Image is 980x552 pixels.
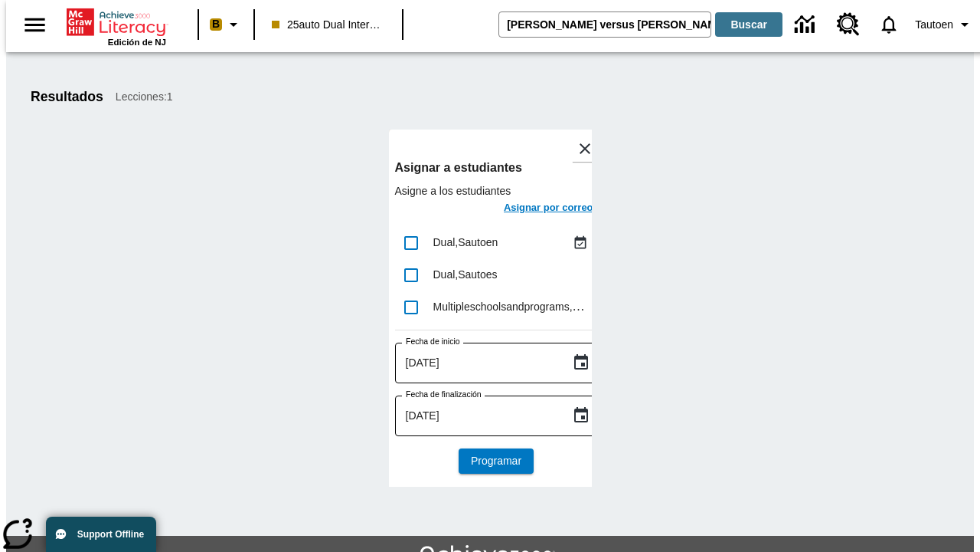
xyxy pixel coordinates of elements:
[433,300,612,313] span: Multipleschoolsandprograms , Sautoen
[869,5,909,44] a: Notificaciones
[572,136,598,162] button: Cerrar
[395,343,560,383] input: DD-MMMM-YYYY
[499,12,710,37] input: Buscar campo
[395,396,560,436] input: DD-MMMM-YYYY
[433,235,569,251] div: Dual, Sautoen
[459,449,534,474] button: Programar
[406,389,482,400] label: Fecha de finalización
[715,12,782,37] button: Buscar
[67,7,166,38] a: Portada
[499,199,598,221] button: Asignar por correo
[909,11,980,38] button: Perfil/Configuración
[389,130,592,487] div: lesson details
[204,11,249,38] button: Boost El color de la clase es melocotón. Cambiar el color de la clase.
[77,529,144,540] span: Support Offline
[395,183,598,199] p: Asigne a los estudiantes
[46,517,156,552] button: Support Offline
[31,89,103,105] h1: Resultados
[433,267,592,283] div: Dual, Sautoes
[504,199,593,217] h6: Asignar por correo
[566,400,596,431] button: Choose date, selected date is 27 ago 2025
[395,157,598,179] h6: Asignar a estudiantes
[108,38,166,47] span: Edición de NJ
[566,347,596,378] button: Choose date, selected date is 27 ago 2025
[828,4,869,45] a: Centro de recursos, Se abrirá en una pestaña nueva.
[12,2,57,48] button: Abrir el menú lateral
[433,236,498,248] span: Dual , Sautoen
[67,5,166,47] div: Portada
[272,17,385,33] span: 25auto Dual International
[569,232,592,255] button: Asignado 27 ago al 27 ago
[116,89,173,105] span: Lecciones : 1
[433,299,592,315] div: Multipleschoolsandprograms, Sautoen
[212,15,220,34] span: B
[471,453,521,469] span: Programar
[915,17,953,33] span: Tautoen
[406,336,460,347] label: Fecha de inicio
[433,268,498,281] span: Dual , Sautoes
[786,4,828,46] a: Centro de información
